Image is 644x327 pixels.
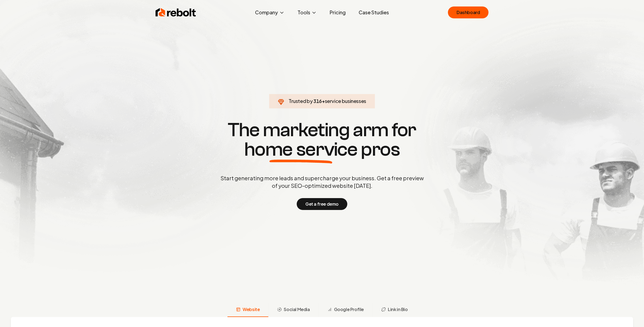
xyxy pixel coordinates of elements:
[156,7,196,18] img: Rebolt Logo
[388,306,408,313] span: Link in Bio
[251,7,289,18] button: Company
[243,306,260,313] span: Website
[313,97,322,105] span: 316
[354,7,393,18] a: Case Studies
[319,303,372,317] button: Google Profile
[448,6,488,18] a: Dashboard
[219,174,425,189] p: Start generating more leads and supercharge your business. Get a free preview of your SEO-optimiz...
[297,198,347,210] button: Get a free demo
[289,98,313,104] span: Trusted by
[227,303,268,317] button: Website
[322,98,325,104] span: +
[325,7,350,18] a: Pricing
[293,7,321,18] button: Tools
[284,306,310,313] span: Social Media
[244,140,358,159] span: home service
[325,98,366,104] span: service businesses
[268,303,318,317] button: Social Media
[192,120,452,159] h1: The marketing arm for pros
[334,306,364,313] span: Google Profile
[372,303,417,317] button: Link in Bio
